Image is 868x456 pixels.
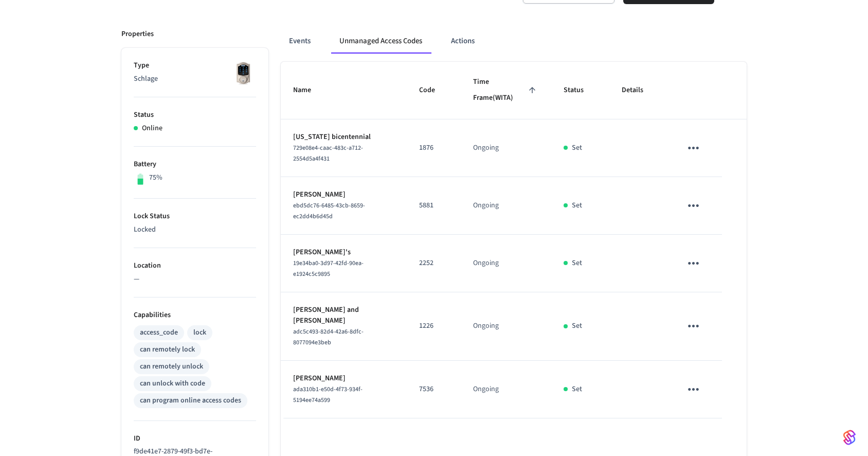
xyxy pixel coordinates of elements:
div: can program online access codes [140,395,241,406]
p: Location [134,260,256,271]
p: Locked [134,224,256,235]
p: Set [572,258,582,269]
div: can unlock with code [140,378,205,389]
div: ant example [281,29,747,54]
p: [PERSON_NAME] [293,373,394,384]
p: [US_STATE] bicentennial [293,132,394,143]
td: Ongoing [461,235,551,292]
p: [PERSON_NAME] and [PERSON_NAME] [293,305,394,326]
button: Events [281,29,319,54]
p: 75% [149,172,162,183]
span: Details [622,82,657,98]
p: [PERSON_NAME] [293,189,394,200]
span: adc5c493-82d4-42a6-8dfc-8077094e3beb [293,327,364,347]
span: Code [419,82,448,98]
td: Ongoing [461,292,551,361]
p: Set [572,321,582,331]
span: Status [564,82,597,98]
button: Unmanaged Access Codes [331,29,430,54]
p: Set [572,384,582,395]
p: 2252 [419,258,448,269]
td: Ongoing [461,177,551,235]
p: Battery [134,159,256,170]
div: lock [193,327,206,338]
p: Schlage [134,74,256,84]
img: SeamLogoGradient.69752ec5.svg [843,429,856,446]
span: 19e34ba0-3d97-42fd-90ea-e1924c5c9895 [293,259,364,278]
p: Set [572,143,582,153]
p: Online [142,123,162,134]
p: Capabilities [134,310,256,321]
p: 7536 [419,384,448,395]
td: Ongoing [461,361,551,418]
p: 5881 [419,200,448,211]
div: can remotely lock [140,344,195,355]
p: — [134,274,256,285]
p: [PERSON_NAME]'s [293,247,394,258]
td: Ongoing [461,119,551,177]
span: ebd5dc76-6485-43cb-8659-ec2dd4b6d45d [293,201,365,221]
div: can remotely unlock [140,361,203,372]
p: Type [134,60,256,71]
button: Actions [443,29,483,54]
p: Lock Status [134,211,256,222]
div: access_code [140,327,178,338]
p: ID [134,433,256,444]
p: Status [134,110,256,120]
p: Set [572,200,582,211]
p: Properties [121,29,154,40]
span: Name [293,82,324,98]
p: 1876 [419,143,448,153]
span: ada310b1-e50d-4f73-934f-5194ee74a599 [293,385,363,405]
span: Time Frame(WITA) [473,74,539,107]
table: sticky table [281,62,747,418]
p: 1226 [419,321,448,331]
span: 729e08e4-caac-483c-a712-2554d5a4f431 [293,144,363,163]
img: Schlage Sense Smart Deadbolt with Camelot Trim, Front [230,60,256,86]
